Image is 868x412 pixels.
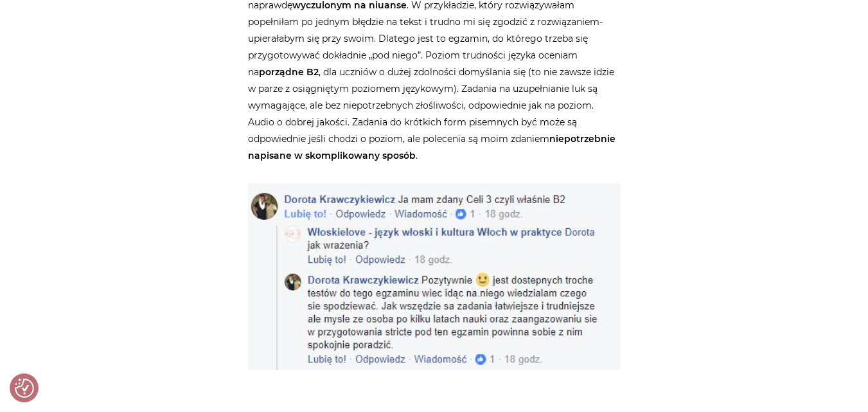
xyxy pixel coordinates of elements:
[15,379,34,398] img: Revisit consent button
[248,133,616,161] strong: niepotrzebnie napisane w skomplikowany sposób
[15,379,34,398] button: Preferencje co do zgód
[259,66,319,78] strong: porządne B2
